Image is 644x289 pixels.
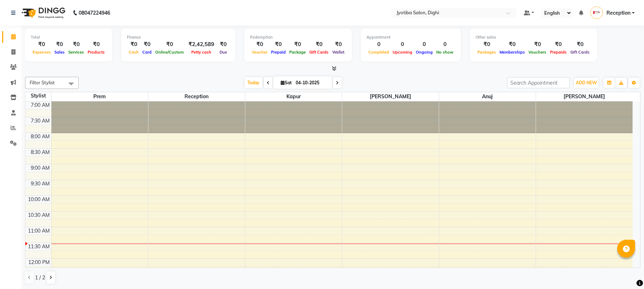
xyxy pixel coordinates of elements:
[127,34,230,40] div: Finance
[250,50,269,55] span: Voucher
[86,40,107,49] div: ₹0
[287,40,308,49] div: ₹0
[476,50,498,55] span: Packages
[576,80,597,85] span: ADD NEW
[527,50,548,55] span: Vouchers
[294,78,329,88] input: 2025-10-04
[29,117,51,125] div: 7:30 AM
[26,211,51,219] div: 10:30 AM
[414,40,434,49] div: 0
[245,77,262,88] span: Today
[245,92,342,101] span: Kapur
[86,50,107,55] span: Products
[548,50,569,55] span: Prepaids
[35,274,45,281] span: 1 / 2
[391,50,414,55] span: Upcoming
[527,40,548,49] div: ₹0
[51,92,148,101] span: Prem
[29,180,51,188] div: 9:30 AM
[507,77,570,88] input: Search Appointment
[476,34,591,40] div: Other sales
[391,40,414,49] div: 0
[439,92,536,101] span: anuj
[342,92,439,101] span: [PERSON_NAME]
[279,80,294,85] span: Sat
[548,40,569,49] div: ₹0
[31,34,107,40] div: Total
[29,101,51,109] div: 7:00 AM
[287,50,308,55] span: Package
[218,50,229,55] span: Due
[27,259,51,266] div: 12:00 PM
[217,40,230,49] div: ₹0
[25,92,51,100] div: Stylist
[190,50,213,55] span: Petty cash
[250,40,269,49] div: ₹0
[67,50,86,55] span: Services
[414,50,434,55] span: Ongoing
[590,6,603,19] img: Reception
[29,164,51,172] div: 9:00 AM
[79,3,110,23] b: 08047224946
[434,40,455,49] div: 0
[53,40,67,49] div: ₹0
[308,50,330,55] span: Gift Cards
[141,40,153,49] div: ₹0
[269,50,287,55] span: Prepaid
[141,50,153,55] span: Card
[536,92,633,101] span: [PERSON_NAME]
[29,133,51,140] div: 8:00 AM
[498,50,527,55] span: Memberships
[308,40,330,49] div: ₹0
[67,40,86,49] div: ₹0
[153,40,186,49] div: ₹0
[148,92,245,101] span: Reception
[269,40,287,49] div: ₹0
[31,40,53,49] div: ₹0
[26,196,51,203] div: 10:00 AM
[31,50,53,55] span: Expenses
[330,40,346,49] div: ₹0
[367,40,391,49] div: 0
[330,50,346,55] span: Wallet
[476,40,498,49] div: ₹0
[498,40,527,49] div: ₹0
[367,50,391,55] span: Completed
[574,78,599,88] button: ADD NEW
[26,227,51,235] div: 11:00 AM
[186,40,217,49] div: ₹2,42,589
[30,80,55,85] span: Filter Stylist
[569,50,591,55] span: Gift Cards
[434,50,455,55] span: No show
[29,149,51,156] div: 8:30 AM
[127,50,141,55] span: Cash
[569,40,591,49] div: ₹0
[153,50,186,55] span: Online/Custom
[26,243,51,250] div: 11:30 AM
[18,3,67,23] img: logo
[606,9,630,17] span: Reception
[127,40,141,49] div: ₹0
[53,50,67,55] span: Sales
[367,34,455,40] div: Appointment
[250,34,346,40] div: Redemption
